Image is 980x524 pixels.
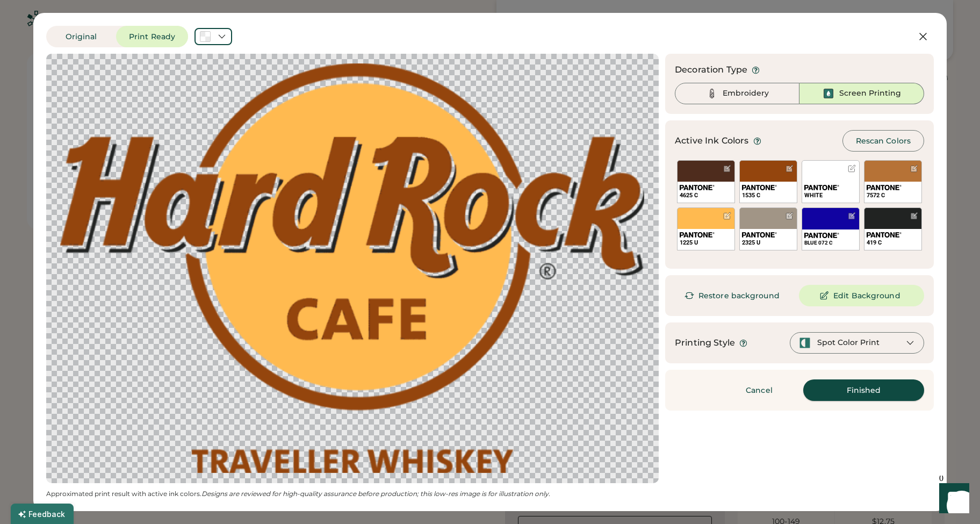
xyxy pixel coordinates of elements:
img: 1024px-Pantone_logo.svg.png [804,185,839,190]
img: 1024px-Pantone_logo.svg.png [680,185,715,190]
img: 1024px-Pantone_logo.svg.png [680,232,715,238]
div: Spot Color Print [817,338,880,348]
img: spot-color-green.svg [799,337,811,349]
button: Print Ready [116,26,188,47]
div: WHITE [804,191,857,199]
div: 1535 C [742,191,795,199]
button: Rescan Colors [842,130,924,152]
button: Edit Background [799,285,924,306]
div: Screen Printing [839,88,901,99]
div: 7572 C [867,191,919,199]
div: 2325 U [742,239,795,247]
button: Cancel [722,379,797,401]
img: 1024px-Pantone_logo.svg.png [867,185,902,190]
div: Printing Style [675,336,735,349]
img: Ink%20-%20Selected.svg [822,87,835,100]
button: Original [46,26,116,47]
button: Restore background [675,285,792,306]
div: 419 C [867,239,919,247]
div: 1225 U [680,239,732,247]
div: Decoration Type [675,63,747,76]
div: Approximated print result with active ink colors. [46,490,659,498]
div: Embroidery [723,88,769,99]
div: Active Ink Colors [675,134,749,147]
img: 1024px-Pantone_logo.svg.png [804,233,839,238]
img: 1024px-Pantone_logo.svg.png [867,232,902,238]
button: Finished [803,379,924,401]
img: Thread%20-%20Unselected.svg [705,87,718,100]
div: BLUE 072 C [804,239,857,247]
iframe: Front Chat [929,476,975,522]
img: 1024px-Pantone_logo.svg.png [742,185,777,190]
em: Designs are reviewed for high-quality assurance before production; this low-res image is for illu... [201,490,550,498]
div: 4625 C [680,191,732,199]
img: 1024px-Pantone_logo.svg.png [742,232,777,238]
